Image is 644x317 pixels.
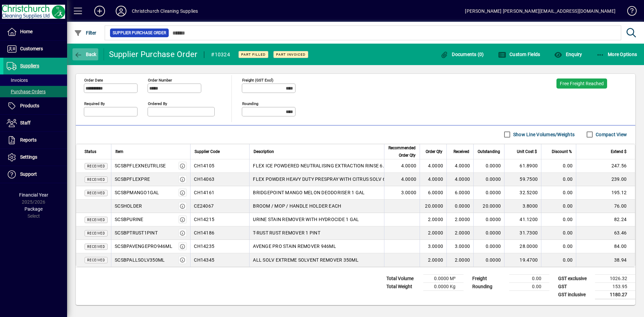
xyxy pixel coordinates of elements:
div: [PERSON_NAME] [PERSON_NAME][EMAIL_ADDRESS][DOMAIN_NAME] [465,6,615,16]
mat-label: Order number [148,77,172,82]
td: 2.0000 [446,213,473,226]
span: Customers [20,46,43,51]
td: 6.0000 [446,186,473,200]
td: Freight [469,274,509,282]
button: Profile [110,5,132,17]
span: Staff [20,120,31,125]
td: 28.0000 [504,240,541,253]
td: 0.00 [541,186,576,200]
td: 31.7300 [504,226,541,240]
td: 0.0000 [473,240,504,253]
span: Suppliers [20,63,39,68]
td: CH14063 [190,173,249,186]
button: More Options [595,48,639,60]
td: 195.12 [576,186,635,200]
div: SCSBPMANGO1GAL [115,189,159,196]
td: 1026.32 [595,274,635,282]
td: CH14186 [190,226,249,240]
td: 0.0000 [473,159,504,173]
span: Invoices [7,77,28,83]
div: #10324 [211,49,230,60]
span: AVENGE PRO STAIN REMOVER 946ML [253,243,336,250]
td: CH14215 [190,213,249,226]
span: Package [24,206,43,212]
td: 6.0000 [420,186,446,200]
td: 0.00 [541,226,576,240]
button: Add [89,5,110,17]
span: Home [20,29,33,34]
a: Purchase Orders [3,86,67,97]
button: Documents (0) [439,48,486,60]
span: BROOM / MOP / HANDLE HOLDER EACH [253,203,341,209]
div: Christchurch Cleaning Supplies [132,6,198,16]
td: 2.0000 [420,253,446,267]
span: Back [74,52,97,57]
td: 3.0000 [384,186,420,200]
td: 0.00 [509,282,549,290]
span: Received [87,231,105,235]
button: Custom Fields [496,48,542,60]
td: 2.0000 [446,226,473,240]
td: GST [555,282,595,290]
td: 4.0000 [446,173,473,186]
td: 3.0000 [446,240,473,253]
td: 239.00 [576,173,635,186]
span: Purchase Orders [7,89,46,94]
span: Documents (0) [440,52,484,57]
span: Outstanding [478,148,500,155]
span: Received [87,178,105,181]
span: Order Qty [426,148,442,155]
span: Part Filled [241,52,266,57]
div: SCSBPURINE [115,216,144,223]
mat-label: Ordered by [148,101,167,106]
span: Reports [20,137,37,143]
td: 19.4700 [504,253,541,267]
span: FLEX ICE POWDERED NEUTRALISING EXTRACTION RINSE 6.5LB [253,162,392,169]
span: Settings [20,154,37,160]
td: Total Volume [383,274,423,282]
td: 20.0000 [420,200,446,213]
a: Customers [3,41,67,57]
div: SCSBPFLEXPRE [115,176,150,182]
td: 0.0000 [446,200,473,213]
td: 84.00 [576,240,635,253]
td: 63.46 [576,226,635,240]
span: More Options [596,52,637,57]
span: ALL SOLV EXTREME SOLVENT REMOVER 350ML [253,257,359,263]
td: CH14235 [190,240,249,253]
button: Enquiry [552,48,584,60]
td: 4.0000 [420,159,446,173]
span: Financial Year [19,192,48,198]
td: GST inclusive [555,290,595,299]
label: Show Line Volumes/Weights [512,131,575,138]
span: Custom Fields [498,52,540,57]
span: Status [85,148,96,155]
td: 0.0000 [473,226,504,240]
td: 0.0000 [473,253,504,267]
span: Supplier Purchase Order [113,30,166,36]
a: Products [3,98,67,114]
td: CH14161 [190,186,249,200]
td: 0.00 [509,274,549,282]
div: Supplier Purchase Order [109,49,198,60]
span: Unit Cost $ [517,148,537,155]
td: 76.00 [576,200,635,213]
a: Knowledge Base [622,1,636,23]
td: 247.56 [576,159,635,173]
td: 0.0000 [473,186,504,200]
td: 20.0000 [473,200,504,213]
span: FLEX POWDER HEAVY DUTY PRESPRAY WITH CITRUS SOLV 6.5LB [253,176,395,182]
span: Products [20,103,39,108]
span: Discount % [552,148,572,155]
span: Received [87,258,105,262]
td: 61.8900 [504,159,541,173]
span: Part Invoiced [276,52,306,57]
td: 2.0000 [420,226,446,240]
td: 4.0000 [420,173,446,186]
td: GST exclusive [555,274,595,282]
span: Recommended Order Qty [388,144,416,159]
span: Extend $ [611,148,627,155]
span: Filter [74,30,97,36]
button: Back [72,48,98,60]
td: Total Weight [383,282,423,290]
